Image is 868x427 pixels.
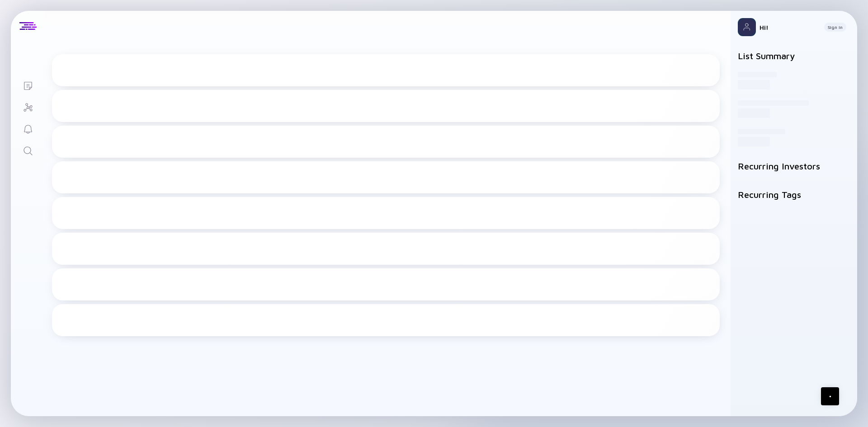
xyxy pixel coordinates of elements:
h2: List Summary [738,51,850,61]
img: Profile Picture [738,18,756,36]
a: Investor Map [11,96,45,117]
h2: Recurring Investors [738,161,850,171]
a: Lists [11,74,45,96]
a: Reminders [11,117,45,139]
h2: Recurring Tags [738,189,850,200]
a: Search [11,139,45,161]
div: Hi! [759,23,817,31]
button: Sign In [824,23,846,32]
